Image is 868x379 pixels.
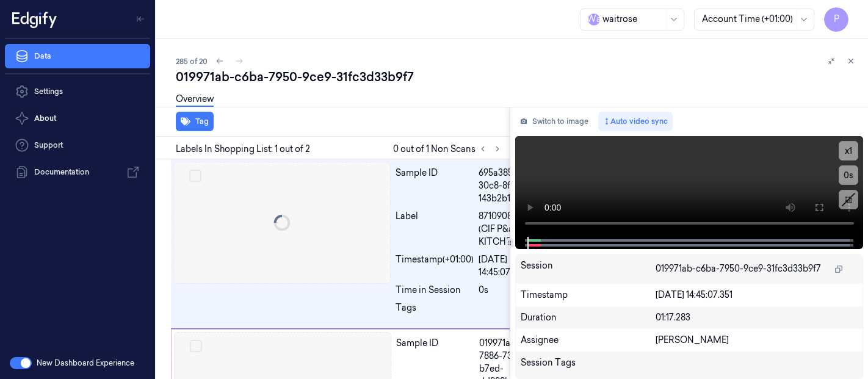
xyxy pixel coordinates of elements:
[396,167,474,205] div: Sample ID
[190,340,202,352] button: Select row
[479,167,541,205] div: 695a3854-6a11-30c8-8f56-143b2b14c77e
[5,44,150,68] a: Data
[131,9,150,29] button: Toggle Navigation
[396,210,474,248] div: Label
[396,284,474,297] div: Time in Session
[176,56,208,67] span: 285 of 20
[521,259,656,279] div: Session
[396,301,474,321] div: Tags
[598,112,673,131] button: Auto video sync
[396,253,474,279] div: Timestamp (+01:00)
[176,68,858,85] div: 019971ab-c6ba-7950-9ce9-31fc3d33b9f7
[5,160,150,184] a: Documentation
[656,334,858,347] div: [PERSON_NAME]
[5,133,150,157] a: Support
[479,253,541,279] div: [DATE] 14:45:07.383
[839,165,858,185] button: 0s
[521,356,656,376] div: Session Tags
[189,170,201,182] button: Select row
[479,210,541,248] span: 8710908765421 (CIF P&amp;S KITCHEN)
[588,13,600,26] span: W a
[5,106,150,131] button: About
[824,7,848,32] button: P
[176,143,310,156] span: Labels In Shopping List: 1 out of 2
[515,112,593,131] button: Switch to image
[5,79,150,104] a: Settings
[521,311,656,324] div: Duration
[656,289,858,301] div: [DATE] 14:45:07.351
[176,112,214,131] button: Tag
[521,334,656,347] div: Assignee
[656,262,821,275] span: 019971ab-c6ba-7950-9ce9-31fc3d33b9f7
[176,93,214,107] a: Overview
[521,289,656,301] div: Timestamp
[839,141,858,161] button: x1
[656,311,858,324] div: 01:17.283
[479,284,541,297] div: 0s
[393,142,505,156] span: 0 out of 1 Non Scans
